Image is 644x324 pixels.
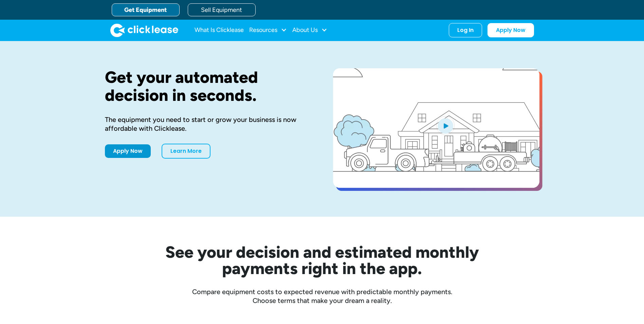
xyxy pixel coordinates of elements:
[105,287,539,305] div: Compare equipment costs to expected revenue with predictable monthly payments. Choose terms that ...
[188,3,256,16] a: Sell Equipment
[162,144,210,159] a: Learn More
[249,23,287,37] div: Resources
[487,23,534,37] a: Apply Now
[110,23,178,37] img: Clicklease logo
[132,244,512,276] h2: See your decision and estimated monthly payments right in the app.
[457,27,474,34] div: Log In
[110,23,178,37] a: home
[105,68,311,104] h1: Get your automated decision in seconds.
[105,144,151,158] a: Apply Now
[292,23,327,37] div: About Us
[436,116,455,135] img: Blue play button logo on a light blue circular background
[112,3,180,16] a: Get Equipment
[195,23,244,37] a: What Is Clicklease
[333,68,539,188] a: open lightbox
[105,115,311,133] div: The equipment you need to start or grow your business is now affordable with Clicklease.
